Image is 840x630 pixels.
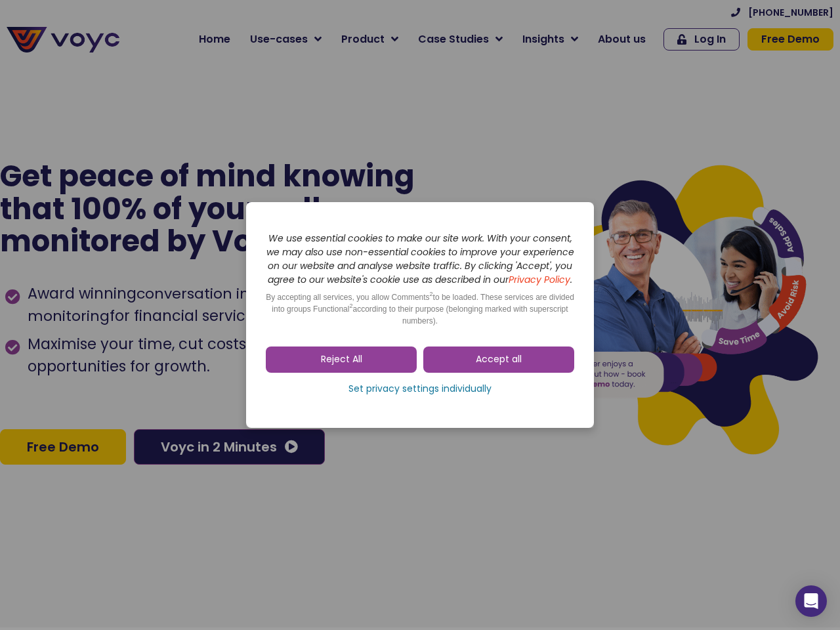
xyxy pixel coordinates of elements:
[266,293,574,325] span: By accepting all services, you allow Comments to be loaded. These services are divided into group...
[266,379,574,399] a: Set privacy settings individually
[266,346,417,373] a: Reject All
[795,585,827,617] div: Open Intercom Messenger
[430,291,433,297] sup: 2
[348,383,492,396] span: Set privacy settings individually
[321,353,362,366] span: Reject All
[423,346,574,373] a: Accept all
[476,353,522,366] span: Accept all
[266,232,574,286] i: We use essential cookies to make our site work. With your consent, we may also use non-essential ...
[509,273,570,286] a: Privacy Policy
[349,303,352,309] sup: 2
